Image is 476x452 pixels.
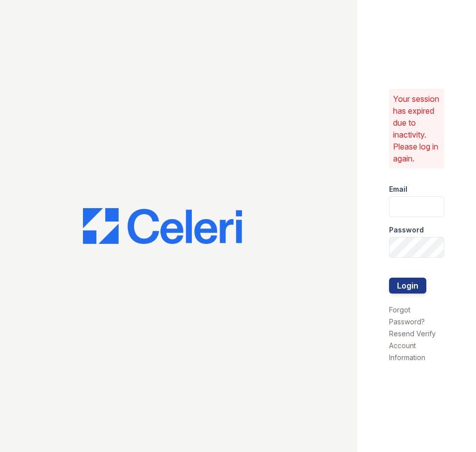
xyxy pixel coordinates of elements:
p: Your session has expired due to inactivity. Please log in again. [393,93,441,164]
button: Login [389,278,426,294]
label: Email [389,184,407,194]
img: CE_Logo_Blue-a8612792a0a2168367f1c8372b55b34899dd931a85d93a1a3d3e32e68fde9ad4.png [83,208,242,244]
label: Password [389,225,424,235]
a: Forgot Password? [389,305,425,326]
a: Resend Verify Account Information [389,329,436,362]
